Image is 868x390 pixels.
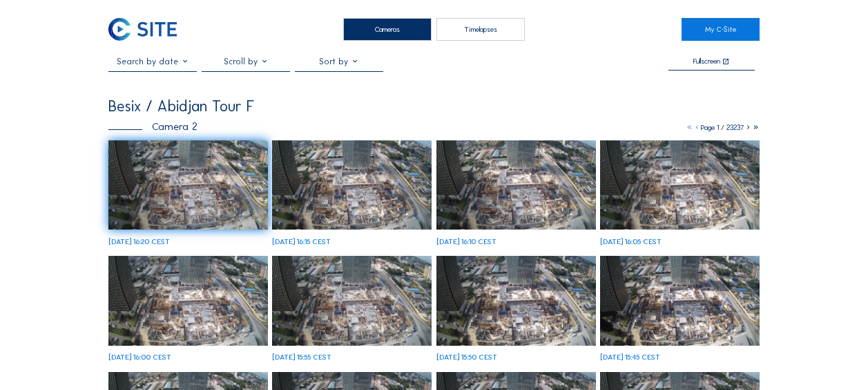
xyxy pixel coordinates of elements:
div: [DATE] 16:00 CEST [108,353,171,361]
img: image_53172765 [108,256,268,346]
img: image_53172565 [600,256,760,346]
div: [DATE] 15:55 CEST [272,353,331,361]
input: Search by date 󰅀 [108,57,197,66]
div: Fullscreen [693,57,720,66]
div: [DATE] 16:05 CEST [600,238,662,245]
div: [DATE] 16:20 CEST [108,238,170,245]
img: image_53172592 [436,256,596,346]
img: image_53172803 [436,140,596,230]
div: Cameras [343,18,432,41]
div: [DATE] 15:50 CEST [436,353,497,361]
div: Camera 2 [108,121,197,131]
img: image_53172647 [272,256,432,346]
span: Page 1 / 23237 [701,123,744,132]
div: [DATE] 16:15 CEST [272,238,331,245]
div: [DATE] 15:45 CEST [600,353,660,361]
img: C-SITE Logo [108,18,177,41]
div: Timelapses [436,18,525,41]
a: My C-Site [682,18,760,41]
a: C-SITE Logo [108,18,186,41]
div: Besix / Abidjan Tour F [108,99,254,114]
img: image_53172836 [108,140,268,230]
div: [DATE] 16:10 CEST [436,238,496,245]
img: image_53172793 [600,140,760,230]
img: image_53172825 [272,140,432,230]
